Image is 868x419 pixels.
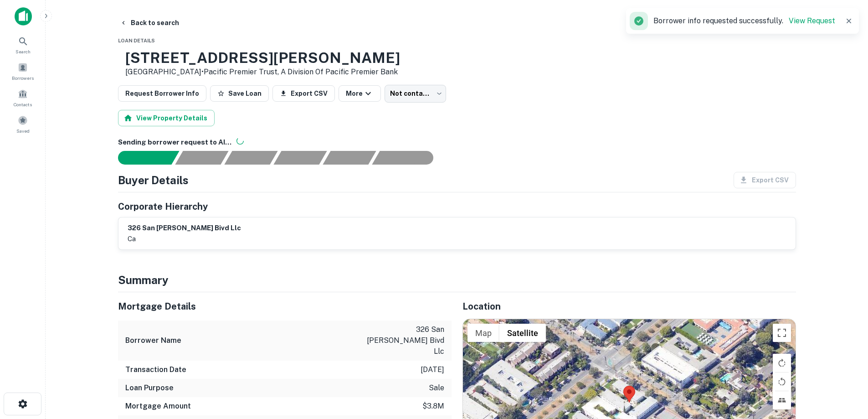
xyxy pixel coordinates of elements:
[789,16,835,25] a: View Request
[125,401,191,412] h6: Mortgage Amount
[125,49,400,67] h3: [STREET_ADDRESS][PERSON_NAME]
[273,151,327,165] div: Principals found, AI now looking for contact information...
[107,151,175,165] div: Sending borrower request to AI...
[773,354,791,372] button: Rotate map clockwise
[822,346,868,390] iframe: Chat Widget
[462,300,796,313] h5: Location
[14,101,32,108] span: Contacts
[128,223,241,233] h6: 326 san [PERSON_NAME] bivd llc
[118,200,208,213] h5: Corporate Hierarchy
[422,401,444,412] p: $3.8m
[3,85,43,110] a: Contacts
[175,151,228,165] div: Your request is received and processing...
[118,110,215,126] button: View Property Details
[125,364,186,375] h6: Transaction Date
[773,391,791,409] button: Tilt map
[385,85,446,102] div: Not contacted
[118,300,452,313] h5: Mortgage Details
[125,383,174,393] h6: Loan Purpose
[773,372,791,391] button: Rotate map counterclockwise
[116,15,183,31] button: Back to search
[118,172,189,188] h4: Buyer Details
[224,151,277,165] div: Documents found, AI parsing details...
[372,151,444,165] div: AI fulfillment process complete.
[128,233,241,244] p: ca
[339,85,381,102] button: More
[3,59,43,83] a: Borrowers
[118,38,155,43] span: Loan Details
[118,272,796,288] h4: Summary
[16,127,30,134] span: Saved
[118,85,206,102] button: Request Borrower Info
[204,67,398,76] a: Pacific Premier Trust, A Division Of Pacific Premier Bank
[467,324,499,342] button: Show street map
[323,151,376,165] div: Principals found, still searching for contact information. This may take time...
[15,48,31,55] span: Search
[3,32,43,57] a: Search
[499,324,546,342] button: Show satellite imagery
[3,112,43,136] a: Saved
[15,7,32,26] img: capitalize-icon.png
[773,324,791,342] button: Toggle fullscreen view
[653,16,835,26] p: Borrower info requested successfully.
[362,324,444,357] p: 326 san [PERSON_NAME] bivd llc
[210,85,269,102] button: Save Loan
[429,383,444,393] p: sale
[272,85,335,102] button: Export CSV
[125,335,181,346] h6: Borrower Name
[421,364,444,375] p: [DATE]
[118,137,796,148] h6: Sending borrower request to AI...
[12,74,34,82] span: Borrowers
[125,67,400,78] p: [GEOGRAPHIC_DATA] •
